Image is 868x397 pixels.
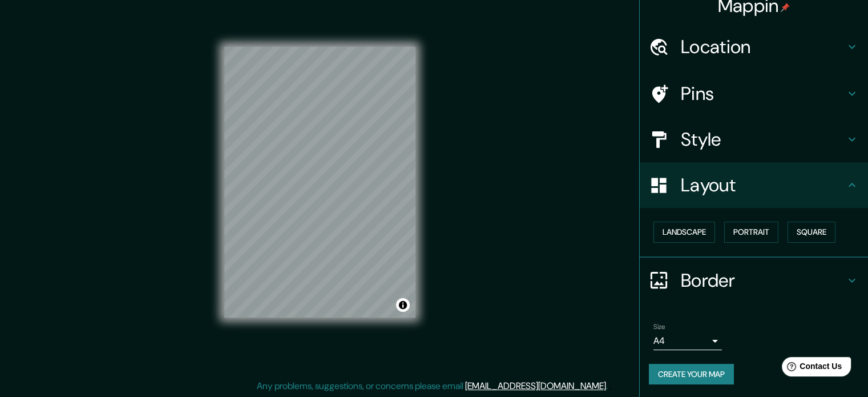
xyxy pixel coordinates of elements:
[640,162,868,208] div: Layout
[608,379,609,393] div: .
[781,3,790,12] img: pin-icon.png
[640,71,868,117] div: Pins
[609,379,612,393] div: .
[681,35,845,58] h4: Location
[653,222,715,243] button: Landscape
[681,128,845,151] h4: Style
[649,364,734,385] button: Create your map
[681,174,845,197] h4: Layout
[396,298,410,312] button: Toggle attribution
[640,117,868,162] div: Style
[766,352,855,384] iframe: Help widget launcher
[681,82,845,105] h4: Pins
[681,269,845,292] h4: Border
[653,322,665,331] label: Size
[257,379,608,393] p: Any problems, suggestions, or concerns please email .
[653,332,722,350] div: A4
[640,258,868,303] div: Border
[640,24,868,70] div: Location
[224,47,415,318] canvas: Map
[465,380,606,392] a: [EMAIL_ADDRESS][DOMAIN_NAME]
[788,222,835,243] button: Square
[724,222,778,243] button: Portrait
